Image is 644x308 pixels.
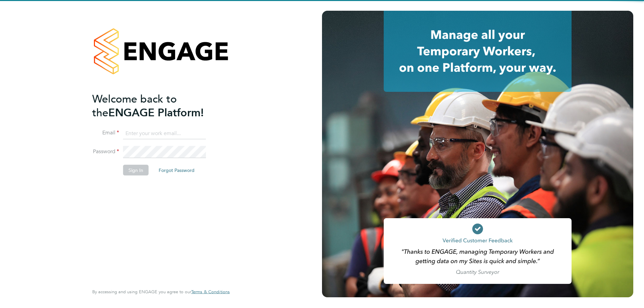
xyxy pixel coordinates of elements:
span: Terms & Conditions [191,289,230,295]
span: By accessing and using ENGAGE you agree to our [92,289,230,295]
label: Password [92,148,119,155]
h2: ENGAGE Platform! [92,92,223,119]
label: Email [92,129,119,136]
span: Welcome back to the [92,92,177,119]
input: Enter your work email... [123,127,206,139]
button: Forgot Password [153,165,200,176]
button: Sign In [123,165,149,176]
a: Terms & Conditions [191,289,230,295]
